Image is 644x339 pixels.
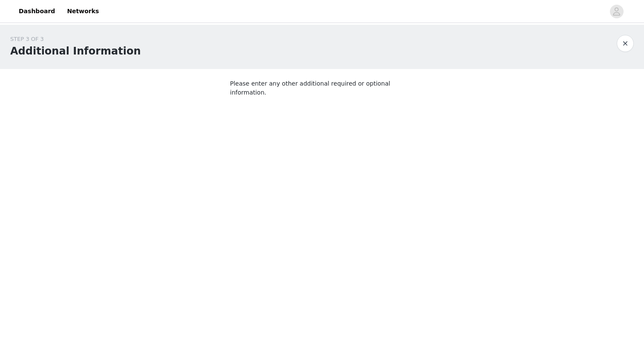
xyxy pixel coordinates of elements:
[612,5,621,18] div: avatar
[14,2,60,21] a: Dashboard
[230,79,414,97] p: Please enter any other additional required or optional information.
[10,35,141,43] div: STEP 3 OF 3
[10,43,141,59] h1: Additional Information
[62,2,104,21] a: Networks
